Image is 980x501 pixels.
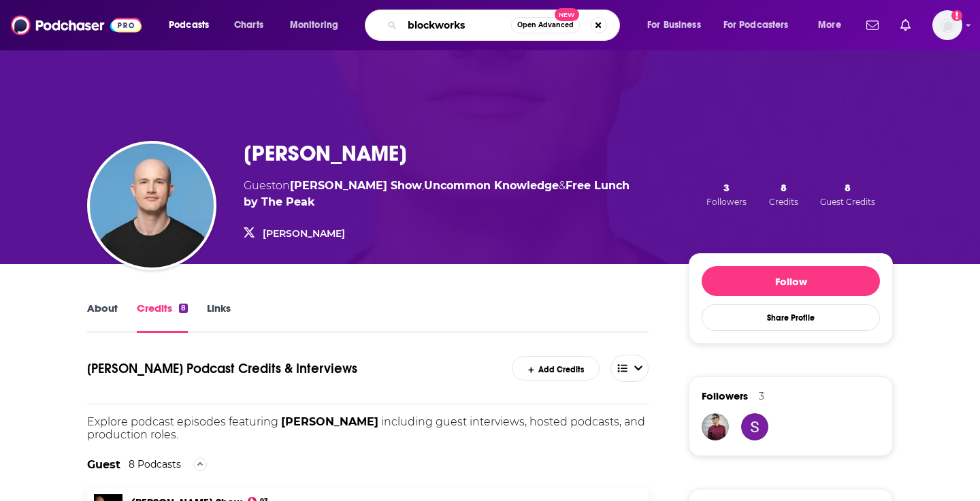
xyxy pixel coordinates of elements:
span: on [276,179,422,192]
div: 3 [759,390,764,402]
p: Explore podcast episodes featuring including guest interviews, hosted podcasts, and production ro... [87,415,649,441]
h3: [PERSON_NAME] [244,140,407,167]
button: 8Credits [765,180,802,208]
a: Links [207,302,231,333]
div: Search podcasts, credits, & more... [378,10,633,41]
button: open menu [638,14,718,36]
button: open menu [610,355,649,382]
span: Guest [244,179,276,192]
div: 8 Podcasts [129,458,181,470]
button: Show profile menu [932,10,962,40]
button: open menu [715,14,808,36]
span: Credits [769,197,798,207]
button: Open AdvancedNew [511,17,580,33]
h1: Brian Armstrong's Podcast Credits & Interviews [87,355,485,382]
div: 8 [179,304,188,313]
a: Uncommon Knowledge [424,179,559,192]
span: Open Advanced [517,22,574,29]
div: The Guest is an outside party who makes an on-air appearance on an episode, often as a participan... [87,441,649,487]
span: More [818,16,841,35]
button: 8Guest Credits [816,180,879,208]
button: open menu [280,14,356,36]
a: Charts [225,14,272,36]
img: TheCryptoPress [702,413,729,440]
button: 3Followers [702,180,751,208]
a: About [87,302,118,333]
span: 3 [723,181,730,194]
span: Guest Credits [820,197,875,207]
a: [PERSON_NAME] [263,227,345,240]
span: For Podcasters [723,16,789,35]
h2: Guest [87,458,120,471]
span: Podcasts [169,16,209,35]
a: Show notifications dropdown [895,14,916,37]
img: shassan [741,413,768,440]
img: Podchaser - Follow, Share and Rate Podcasts [11,12,142,38]
span: , [422,179,424,192]
span: Followers [706,197,747,207]
span: Charts [234,16,263,35]
a: Add Credits [512,356,600,380]
span: [PERSON_NAME] [281,415,378,428]
a: Show notifications dropdown [861,14,884,37]
svg: Add a profile image [951,10,962,21]
span: New [555,8,579,21]
span: & [559,179,566,192]
span: Logged in as bjonesvested [932,10,962,40]
button: open menu [159,14,227,36]
span: 8 [845,181,851,194]
span: 8 [781,181,787,194]
button: Share Profile [702,304,880,331]
img: Brian Armstrong [90,144,214,268]
button: open menu [808,14,858,36]
input: Search podcasts, credits, & more... [402,14,511,36]
span: Followers [702,389,748,402]
a: Credits8 [137,302,188,333]
a: Shawn Ryan Show [290,179,422,192]
button: Follow [702,266,880,296]
span: For Business [647,16,701,35]
span: Monitoring [290,16,338,35]
img: User Profile [932,10,962,40]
